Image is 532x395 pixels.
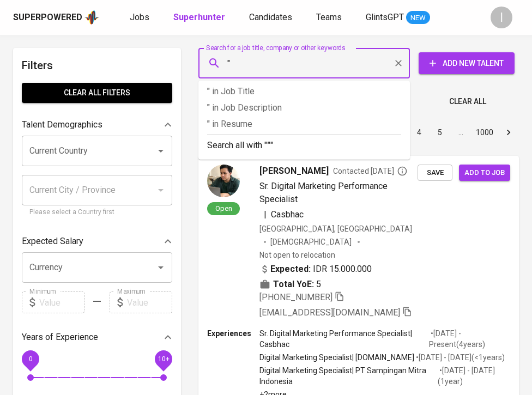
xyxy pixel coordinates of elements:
p: Please select a Country first [29,207,165,218]
div: Superpowered [13,11,82,24]
button: Open [153,260,168,275]
p: Not open to relocation [259,250,335,260]
button: Add New Talent [419,52,515,74]
span: Open [211,204,237,213]
span: Sr. Digital Marketing Performance Specialist [259,181,388,204]
p: • [DATE] - Present ( 4 years ) [429,328,510,350]
button: Open [153,143,168,159]
span: [DEMOGRAPHIC_DATA] [270,236,353,247]
span: | [264,208,267,221]
p: Expected Salary [22,235,83,248]
span: Add New Talent [427,57,506,70]
div: Expected Salary [22,230,172,252]
input: Value [39,291,84,313]
span: Contacted [DATE] [333,166,408,177]
p: " [207,85,401,98]
p: Experiences [207,328,259,339]
a: Superpoweredapp logo [13,9,99,26]
span: 0 [28,355,32,363]
span: [PERSON_NAME] [259,165,329,178]
span: Candidates [249,12,292,22]
p: Years of Experience [22,331,98,344]
span: Clear All filters [31,86,164,100]
span: Teams [316,12,342,22]
a: Superhunter [173,11,227,25]
p: Search all with " " [207,139,401,152]
button: Add to job [459,165,510,181]
input: Value [127,291,172,313]
button: Save [418,165,452,181]
span: Add to job [464,167,505,179]
span: in Job Description [212,102,282,113]
span: Save [423,167,447,179]
p: Digital Marketing Specialist | PT Sampingan Mitra Indonesia [259,365,438,387]
span: [PHONE_NUMBER] [259,292,332,302]
p: • [DATE] - [DATE] ( <1 years ) [414,352,505,363]
p: Sr. Digital Marketing Performance Specialist | Casbhac [259,328,429,350]
h6: Filters [22,57,172,74]
span: NEW [406,13,430,23]
button: Go to next page [500,124,517,141]
span: in Resume [212,119,252,129]
p: • [DATE] - [DATE] ( 1 year ) [438,365,510,387]
span: Jobs [130,12,149,22]
div: IDR 15.000.000 [259,263,372,276]
a: Jobs [130,11,152,25]
button: Go to page 1000 [473,124,497,141]
span: 10+ [158,355,169,363]
span: GlintsGPT [366,12,404,22]
img: app logo [84,9,99,26]
b: Superhunter [173,12,225,22]
b: Total YoE: [273,278,314,291]
p: Talent Demographics [22,118,102,131]
div: Years of Experience [22,326,172,348]
span: Clear All [449,95,486,108]
div: Talent Demographics [22,114,172,136]
span: Casbhac [271,209,304,220]
p: " [207,118,401,131]
button: Go to page 5 [431,124,449,141]
div: … [452,127,469,138]
img: 5cd818850c725f382a8d07b2479a221a.jpeg [207,165,240,197]
p: " [207,101,401,114]
p: Digital Marketing Specialist | [DOMAIN_NAME] [259,352,414,363]
b: " [267,140,270,150]
button: Clear All [445,92,491,112]
nav: pagination navigation [326,124,519,141]
div: [GEOGRAPHIC_DATA], [GEOGRAPHIC_DATA] [259,223,412,234]
a: Candidates [249,11,294,25]
button: Clear [391,56,406,71]
button: Go to page 4 [410,124,428,141]
span: [EMAIL_ADDRESS][DOMAIN_NAME] [259,307,400,318]
b: Expected: [270,263,311,276]
a: GlintsGPT NEW [366,11,430,25]
button: Clear All filters [22,83,172,103]
span: in Job Title [212,86,255,96]
svg: By Batam recruiter [397,166,408,177]
div: I [491,7,512,28]
span: 5 [316,278,321,291]
a: Teams [316,11,344,25]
